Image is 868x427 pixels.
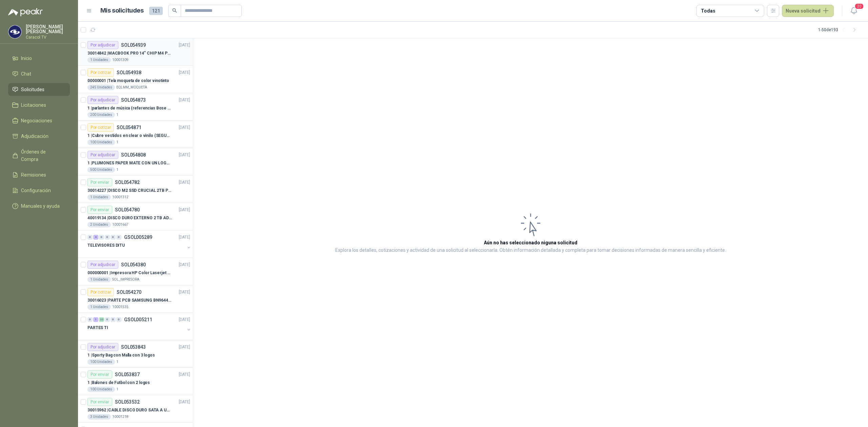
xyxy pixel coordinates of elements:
span: 20 [854,3,864,9]
span: Negociaciones [21,117,52,124]
div: Por adjudicar [87,96,118,104]
p: SOL054808 [121,152,146,157]
div: 500 Unidades [87,167,115,172]
a: Remisiones [8,168,70,181]
div: 0 [105,317,110,322]
p: [DATE] [179,124,190,131]
p: [DATE] [179,69,190,76]
p: 00000001 | Tela moqueta de color vinotinto [87,78,169,84]
div: 1 Unidades [87,57,111,63]
span: Manuales y ayuda [21,202,60,210]
p: [DATE] [179,344,190,350]
a: Por adjudicarSOL054939[DATE] 30014842 |MACBOOK PRO 14" CHIP M4 PRO - MX2J3E/A1 Unidades10001309 [78,38,193,66]
div: Por adjudicar [87,261,118,269]
a: Solicitudes [8,83,70,96]
p: SOL_IMPRESORA [112,277,139,282]
p: SOL054782 [115,180,140,185]
span: Adjudicación [21,133,48,140]
p: 1 | Sporty Bag con Malla con 3 logos [87,352,155,359]
button: 20 [848,5,860,17]
a: 0 1 22 0 0 0 GSOL005211[DATE] PARTES TI [87,316,192,337]
a: Por adjudicarSOL054873[DATE] 1 |parlantes de música (referencias Bose o Alexa) CON MARCACION 1 LO... [78,93,193,121]
span: Solicitudes [21,86,44,93]
p: 1 [116,112,118,118]
button: Nueva solicitud [782,5,834,17]
a: Por cotizarSOL054938[DATE] 00000001 |Tela moqueta de color vinotinto245 UnidadesEQLMM_MOQUETA [78,66,193,93]
p: GSOL005289 [124,235,152,240]
p: [DATE] [179,262,190,268]
div: 0 [99,235,104,240]
a: Por enviarSOL054782[DATE] 30014227 |DISCO M2 SSD CRUCIAL 2TB P3 PLUS1 Unidades10001312 [78,176,193,203]
span: Licitaciones [21,101,46,109]
p: 1 [116,140,118,145]
div: Todas [701,7,715,15]
img: Logo peakr [8,8,43,16]
div: Por enviar [87,370,112,379]
p: [DATE] [179,152,190,158]
div: 4 [93,235,98,240]
a: Chat [8,67,70,80]
p: SOL053837 [115,372,140,377]
p: SOL054939 [121,43,146,47]
p: 10001218 [112,414,129,420]
div: 2 Unidades [87,222,111,227]
div: 3 Unidades [87,414,111,420]
div: 0 [87,235,93,240]
img: Company Logo [8,25,21,38]
p: [DATE] [179,317,190,323]
h1: Mis solicitudes [100,6,144,16]
p: 30015962 | CABLE DISCO DURO SATA A USB 3.0 GENERICO [87,407,172,413]
a: Inicio [8,52,70,65]
div: 0 [116,317,121,322]
span: 121 [149,7,163,15]
div: Por adjudicar [87,151,118,159]
a: Por cotizarSOL054871[DATE] 1 |Cubre vestidos en clear o vinilo (SEGUN ESPECIFICACIONES DEL ADJUNT... [78,121,193,148]
a: Por adjudicarSOL054380[DATE] 000000001 |Impresora HP Color Laserjet Pro 3201dw1 UnidadesSOL_IMPRE... [78,258,193,285]
div: 1 Unidades [87,304,111,310]
span: search [172,8,177,13]
a: Negociaciones [8,114,70,127]
p: SOL053843 [121,345,146,349]
p: Explora los detalles, cotizaciones y actividad de una solicitud al seleccionarla. Obtén informaci... [335,246,726,255]
p: 30016023 | PARTE PCB SAMSUNG BN9644788A P ONECONNE [87,297,172,304]
p: 30014227 | DISCO M2 SSD CRUCIAL 2TB P3 PLUS [87,187,172,194]
p: SOL054938 [117,70,141,75]
div: 0 [116,235,121,240]
p: TELEVISORES DITU [87,242,125,249]
p: SOL053532 [115,400,140,404]
p: 1 | parlantes de música (referencias Bose o Alexa) CON MARCACION 1 LOGO (Mas datos en el adjunto) [87,105,172,111]
a: Por enviarSOL054780[DATE] 40019134 |DISCO DURO EXTERNO 2 TB ADATA2 Unidades10001667 [78,203,193,230]
a: Configuración [8,184,70,197]
div: Por enviar [87,206,112,214]
p: [DATE] [179,234,190,241]
p: SOL054871 [117,125,141,130]
p: SOL054270 [117,290,141,294]
div: Por enviar [87,178,112,186]
div: 100 Unidades [87,387,115,392]
p: [DATE] [179,207,190,213]
p: [DATE] [179,97,190,103]
p: [PERSON_NAME] [PERSON_NAME] [26,24,70,34]
p: 1 [116,167,118,172]
p: 000000001 | Impresora HP Color Laserjet Pro 3201dw [87,270,172,276]
p: 1 | PLUMONES PAPER MATE CON UN LOGO (SEGUN REF.ADJUNTA) [87,160,172,166]
p: SOL054873 [121,98,146,102]
div: 0 [111,235,116,240]
div: Por enviar [87,398,112,406]
span: Órdenes de Compra [21,148,63,163]
a: Por cotizarSOL054270[DATE] 30016023 |PARTE PCB SAMSUNG BN9644788A P ONECONNE1 Unidades10001535 [78,285,193,313]
a: Por adjudicarSOL054808[DATE] 1 |PLUMONES PAPER MATE CON UN LOGO (SEGUN REF.ADJUNTA)500 Unidades1 [78,148,193,176]
div: 200 Unidades [87,112,115,118]
p: 1 | Balones de Futbol con 2 logos [87,380,150,386]
a: Adjudicación [8,130,70,143]
p: [DATE] [179,179,190,186]
div: 245 Unidades [87,85,115,90]
a: 0 4 0 0 0 0 GSOL005289[DATE] TELEVISORES DITU [87,233,192,255]
p: 40019134 | DISCO DURO EXTERNO 2 TB ADATA [87,215,172,221]
p: 10001535 [112,304,129,310]
div: Por cotizar [87,288,114,296]
div: 0 [111,317,116,322]
div: Por adjudicar [87,41,118,49]
a: Por enviarSOL053837[DATE] 1 |Balones de Futbol con 2 logos100 Unidades1 [78,368,193,395]
p: EQLMM_MOQUETA [116,85,147,90]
